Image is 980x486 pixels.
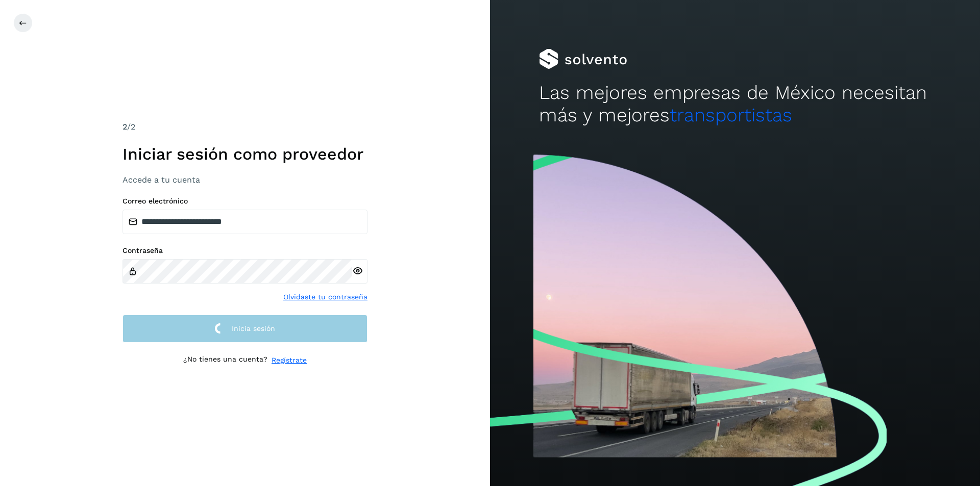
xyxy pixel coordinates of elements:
h1: Iniciar sesión como proveedor [122,144,367,164]
span: 2 [122,122,127,132]
button: Inicia sesión [122,315,367,343]
h2: Las mejores empresas de México necesitan más y mejores [539,82,931,127]
label: Contraseña [122,246,367,255]
div: /2 [122,121,367,133]
label: Correo electrónico [122,197,367,206]
span: Inicia sesión [232,325,275,332]
p: ¿No tienes una cuenta? [183,355,267,366]
a: Olvidaste tu contraseña [283,292,367,302]
h3: Accede a tu cuenta [122,175,367,185]
span: transportistas [670,104,792,126]
a: Regístrate [272,355,307,366]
